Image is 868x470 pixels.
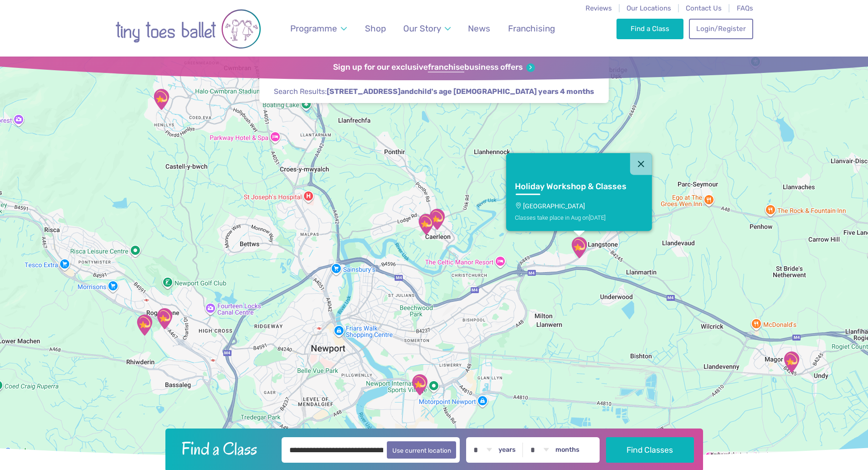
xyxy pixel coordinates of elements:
[780,351,803,373] div: Magor & Undy Community Hub
[426,208,448,231] div: Caerleon Town Hall
[286,18,351,39] a: Programme
[408,373,431,396] div: 1Gym Newport
[133,314,156,336] div: Rhiwderin Village Hall
[428,62,464,72] strong: franchise
[464,18,495,39] a: News
[153,307,176,330] div: Tydu Community Hall
[503,18,559,39] a: Franchising
[586,4,612,12] a: Reviews
[555,446,580,454] label: months
[498,446,516,454] label: years
[515,202,643,210] p: [GEOGRAPHIC_DATA]
[115,6,261,52] img: tiny toes ballet
[365,23,386,34] span: Shop
[290,23,337,34] span: Programme
[627,4,671,12] a: Our Locations
[508,23,555,34] span: Franchising
[616,19,683,39] a: Find a Class
[387,441,457,459] button: Use current location
[686,4,722,12] a: Contact Us
[360,18,390,39] a: Shop
[737,4,753,12] a: FAQs
[515,214,643,221] div: Classes take place in Aug on
[589,214,606,221] span: [DATE]
[174,437,275,460] h2: Find a Class
[2,446,32,458] img: Google
[399,18,455,39] a: Our Story
[2,446,32,458] a: Open this area in Google Maps (opens a new window)
[150,88,173,111] div: Henllys Village Hall
[327,87,401,97] span: [STREET_ADDRESS]
[515,181,627,192] h3: Holiday Workshop & Classes
[468,23,490,34] span: News
[689,19,753,39] a: Login/Register
[415,213,437,236] div: Caerleon Scout Hut
[327,87,594,96] strong: and
[414,87,594,97] span: child's age [DEMOGRAPHIC_DATA] years 4 months
[568,236,591,259] div: Langstone Village Hall
[333,62,535,72] a: Sign up for our exclusivefranchisebusiness offers
[630,153,652,175] button: Close
[403,23,441,34] span: Our Story
[606,437,694,463] button: Find Classes
[506,175,652,231] a: Holiday Workshop & Classes[GEOGRAPHIC_DATA]Classes take place in Aug on[DATE]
